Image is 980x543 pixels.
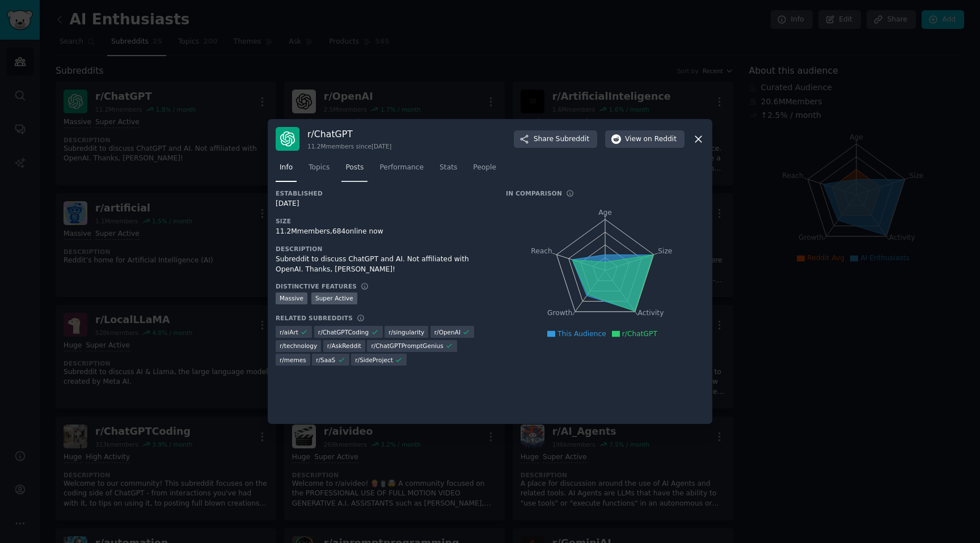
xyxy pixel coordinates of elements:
tspan: Reach [531,247,552,255]
span: r/ technology [280,342,317,350]
a: Info [276,159,297,182]
div: 11.2M members since [DATE] [307,142,391,150]
span: r/ ChatGPTPromptGenius [371,342,443,350]
span: This Audience [557,330,606,338]
span: r/ ChatGPTCoding [318,328,369,336]
button: Viewon Reddit [605,130,685,149]
span: Topics [309,163,330,173]
span: Posts [345,163,364,173]
span: Info [280,163,293,173]
a: People [469,159,500,182]
h3: In Comparison [506,189,562,197]
span: Stats [440,163,457,173]
tspan: Activity [638,309,664,317]
tspan: Growth [547,309,572,317]
div: Super Active [311,292,357,304]
span: r/ChatGPT [622,330,657,338]
a: Topics [305,159,333,182]
span: People [473,163,496,173]
span: r/ singularity [388,328,424,336]
tspan: Size [658,247,672,255]
span: View [625,134,677,145]
span: r/ aiArt [280,328,298,336]
span: r/ OpenAI [434,328,461,336]
div: Subreddit to discuss ChatGPT and AI. Not affiliated with OpenAI. Thanks, [PERSON_NAME]! [276,254,490,274]
span: r/ SaaS [316,356,335,364]
a: Posts [341,159,367,182]
img: ChatGPT [276,127,299,151]
a: Performance [375,159,428,182]
span: r/ memes [280,356,306,364]
button: ShareSubreddit [514,130,597,149]
h3: r/ ChatGPT [307,128,391,140]
div: Massive [276,292,307,304]
span: Share [534,134,589,145]
span: Subreddit [556,134,589,145]
tspan: Age [598,209,612,217]
h3: Size [276,217,490,225]
span: on Reddit [644,134,677,145]
span: r/ SideProject [355,356,393,364]
a: Stats [436,159,461,182]
div: [DATE] [276,199,490,209]
h3: Related Subreddits [276,314,353,322]
span: Performance [379,163,424,173]
h3: Description [276,245,490,253]
h3: Distinctive Features [276,282,357,290]
span: r/ AskReddit [327,342,361,350]
h3: Established [276,189,490,197]
div: 11.2M members, 684 online now [276,227,490,237]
